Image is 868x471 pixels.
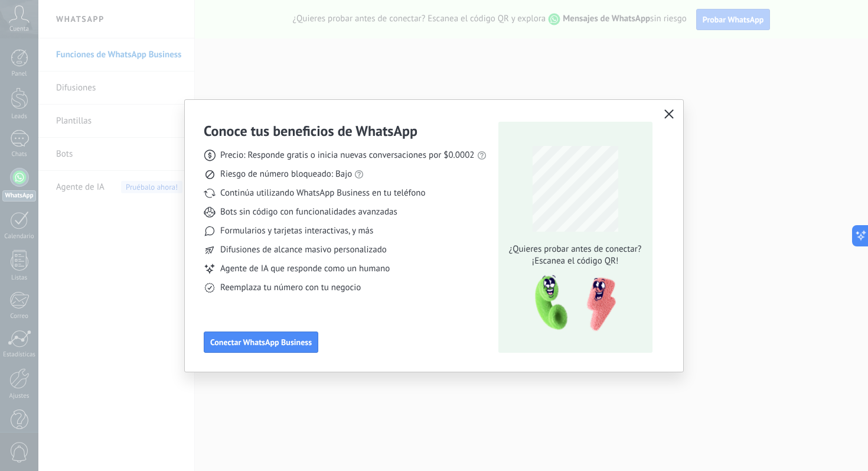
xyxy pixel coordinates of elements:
[220,263,390,275] span: Agente de IA que responde como un humano
[204,122,417,140] h3: Conoce tus beneficios de WhatsApp
[220,168,352,180] span: Riesgo de número bloqueado: Bajo
[220,150,475,161] span: Precio: Responde gratis o inicia nuevas conversaciones por $0.0002
[220,187,425,199] span: Continúa utilizando WhatsApp Business en tu teléfono
[525,272,618,335] img: qr-pic-1x.png
[204,332,318,353] button: Conectar WhatsApp Business
[220,206,397,218] span: Bots sin código con funcionalidades avanzadas
[505,243,645,255] span: ¿Quieres probar antes de conectar?
[220,282,361,294] span: Reemplaza tu número con tu negocio
[505,255,645,267] span: ¡Escanea el código QR!
[220,244,387,256] span: Difusiones de alcance masivo personalizado
[220,225,373,237] span: Formularios y tarjetas interactivas, y más
[210,338,312,346] span: Conectar WhatsApp Business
